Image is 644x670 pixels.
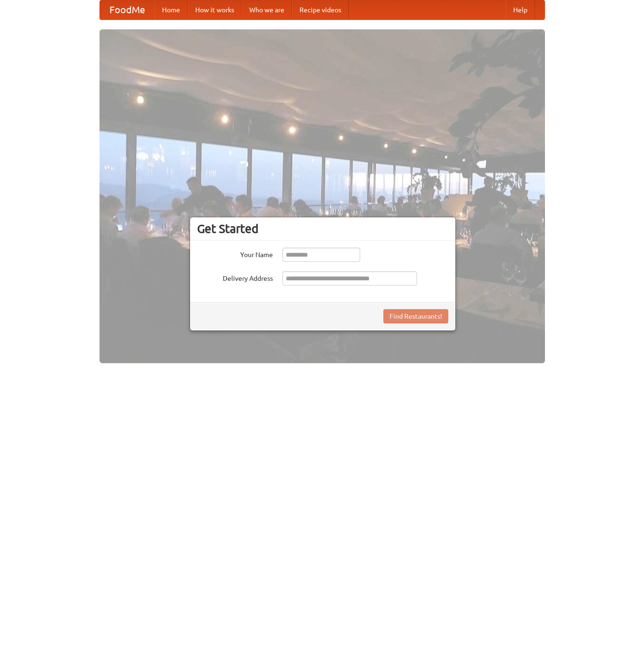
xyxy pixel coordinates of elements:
[197,248,273,259] label: Your Name
[197,222,448,236] h3: Get Started
[100,0,154,19] a: FoodMe
[292,0,349,19] a: Recipe videos
[154,0,188,19] a: Home
[506,0,535,19] a: Help
[197,271,273,283] label: Delivery Address
[242,0,292,19] a: Who we are
[188,0,242,19] a: How it works
[383,309,448,323] button: Find Restaurants!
